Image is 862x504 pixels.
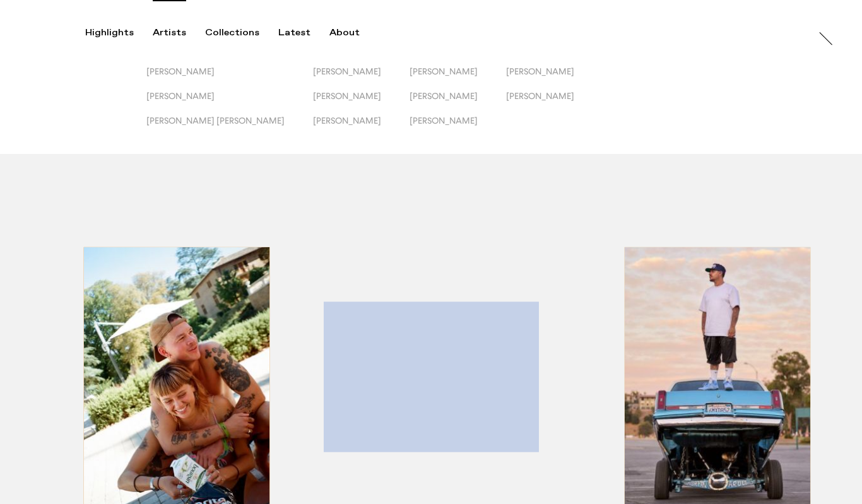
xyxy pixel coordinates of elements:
span: [PERSON_NAME] [506,91,574,101]
span: [PERSON_NAME] [313,66,381,76]
span: [PERSON_NAME] [506,66,574,76]
button: [PERSON_NAME] [313,91,410,115]
span: [PERSON_NAME] [146,66,215,76]
span: [PERSON_NAME] [146,91,215,101]
span: [PERSON_NAME] [PERSON_NAME] [146,115,285,126]
div: Collections [205,27,259,38]
span: [PERSON_NAME] [410,66,478,76]
button: [PERSON_NAME] [313,115,410,140]
button: [PERSON_NAME] [410,91,506,115]
button: [PERSON_NAME] [PERSON_NAME] [146,115,313,140]
button: [PERSON_NAME] [146,66,313,91]
span: [PERSON_NAME] [410,91,478,101]
button: [PERSON_NAME] [410,66,506,91]
button: [PERSON_NAME] [410,115,506,140]
span: [PERSON_NAME] [410,115,478,126]
button: Latest [278,27,329,38]
button: Artists [153,27,205,38]
button: [PERSON_NAME] [146,91,313,115]
span: [PERSON_NAME] [313,91,381,101]
div: Latest [278,27,310,38]
button: About [329,27,379,38]
button: Highlights [85,27,153,38]
button: [PERSON_NAME] [506,66,603,91]
button: [PERSON_NAME] [313,66,410,91]
div: Artists [153,27,186,38]
div: Highlights [85,27,134,38]
span: [PERSON_NAME] [313,115,381,126]
button: [PERSON_NAME] [506,91,603,115]
button: Collections [205,27,278,38]
div: About [329,27,360,38]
